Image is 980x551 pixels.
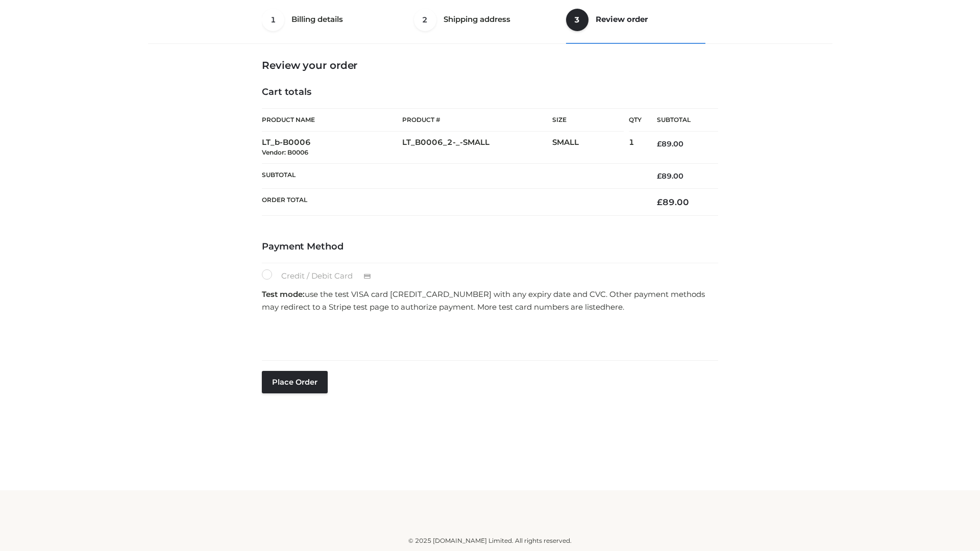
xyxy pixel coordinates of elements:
bdi: 89.00 [657,197,689,207]
td: LT_b-B0006 [262,132,402,164]
button: Place order [262,371,328,393]
td: 1 [629,132,642,164]
label: Credit / Debit Card [262,269,382,283]
th: Subtotal [262,163,642,188]
bdi: 89.00 [657,171,683,181]
small: Vendor: B0006 [262,148,308,156]
th: Order Total [262,189,642,216]
th: Subtotal [642,109,718,132]
th: Product # [402,108,552,132]
h4: Cart totals [262,87,718,98]
a: here [605,302,623,312]
strong: Test mode: [262,289,305,299]
img: Credit / Debit Card [358,270,377,283]
th: Qty [629,108,642,132]
td: SMALL [552,132,629,164]
h3: Review your order [262,59,718,71]
h4: Payment Method [262,241,718,253]
span: £ [657,139,661,148]
td: LT_B0006_2-_-SMALL [402,132,552,164]
bdi: 89.00 [657,139,683,148]
iframe: Secure payment input frame [260,317,716,354]
th: Product Name [262,108,402,132]
div: © 2025 [DOMAIN_NAME] Limited. All rights reserved. [152,536,828,546]
span: £ [657,171,661,181]
span: £ [657,197,663,207]
p: use the test VISA card [CREDIT_CARD_NUMBER] with any expiry date and CVC. Other payment methods m... [262,288,718,314]
th: Size [552,109,624,132]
